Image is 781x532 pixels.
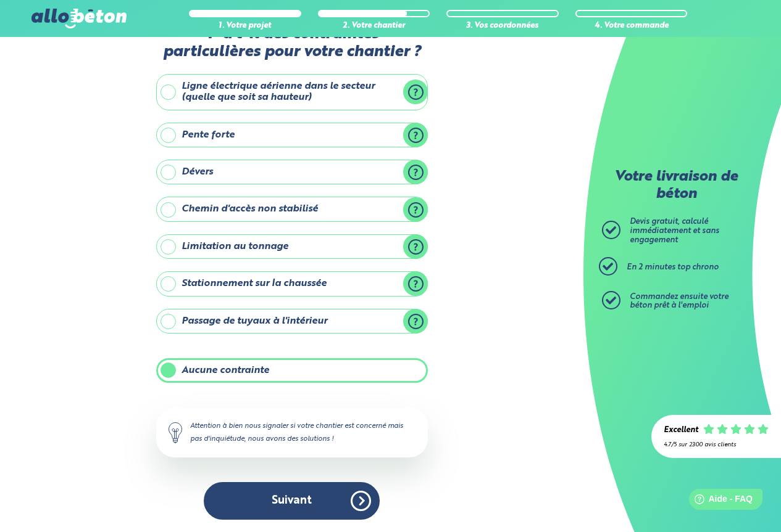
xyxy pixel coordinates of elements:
div: 4.7/5 sur 2300 avis clients [664,441,769,448]
label: Dévers [156,160,428,184]
span: Devis gratuit, calculé immédiatement et sans engagement [630,218,719,243]
img: allobéton [31,9,127,28]
div: Attention à bien nous signaler si votre chantier est concerné mais pas d'inquiétude, nous avons d... [156,407,428,457]
p: Votre livraison de béton [605,169,747,203]
iframe: Help widget launcher [671,484,767,518]
div: 4. Votre commande [575,22,688,31]
div: 3. Vos coordonnées [446,22,559,31]
label: Stationnement sur la chaussée [156,271,428,296]
div: Excellent [664,426,698,435]
button: Suivant [204,482,380,520]
div: 1. Votre projet [189,22,301,31]
label: Pente forte [156,123,428,147]
label: Y-a t-il des contraintes particulières pour votre chantier ? [156,25,428,62]
div: 2. Votre chantier [318,22,430,31]
label: Passage de tuyaux à l'intérieur [156,309,428,334]
label: Aucune contrainte [156,358,428,383]
label: Limitation au tonnage [156,234,428,259]
span: Commandez ensuite votre béton prêt à l'emploi [630,293,729,310]
label: Ligne électrique aérienne dans le secteur (quelle que soit sa hauteur) [156,74,428,110]
span: En 2 minutes top chrono [627,263,719,271]
label: Chemin d'accès non stabilisé [156,197,428,221]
